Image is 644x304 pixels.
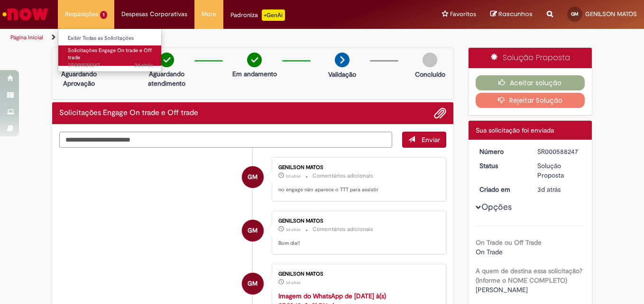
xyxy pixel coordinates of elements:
[278,218,436,224] div: GENILSON MATOS
[585,10,637,18] span: GENILSON MATOS
[58,45,163,66] a: Aberto SR000588247 : Solicitações Engage On trade e Off trade
[285,173,301,179] time: 26/09/2025 08:31:52
[476,286,528,294] span: [PERSON_NAME]
[415,70,445,79] p: Concluído
[248,166,258,188] span: GM
[65,9,98,19] span: Requisições
[476,93,585,108] button: Rejeitar Solução
[537,185,561,194] time: 26/09/2025 08:29:24
[402,132,446,148] button: Enviar
[328,70,356,79] p: Validação
[472,147,531,156] dt: Número
[68,47,152,62] span: Solicitações Engage On trade e Off trade
[313,172,373,180] small: Comentários adicionais
[498,9,533,18] span: Rascunhos
[434,107,446,119] button: Adicionar anexos
[247,53,262,67] img: check-circle-green.png
[278,271,436,277] div: GENILSON MATOS
[285,280,301,286] span: 3d atrás
[537,147,581,156] div: SR000588247
[537,185,561,194] span: 3d atrás
[285,227,301,232] span: 3d atrás
[278,186,436,194] p: no engage não aparece o TTT para assistir
[68,62,153,69] span: SR000588247
[232,69,277,79] p: Em andamento
[262,9,285,21] p: +GenAi
[469,48,592,68] div: Solução Proposta
[476,126,554,134] span: Sua solicitação foi enviada
[1,5,50,24] img: ServiceNow
[285,227,301,232] time: 26/09/2025 08:31:29
[472,161,531,170] dt: Status
[476,248,503,256] span: On Trade
[476,267,582,285] b: A quem de destina essa solicitação? (Informe o NOME COMPLETO)
[313,225,373,233] small: Comentários adicionais
[472,185,531,194] dt: Criado em
[100,11,107,19] span: 1
[242,166,264,188] div: GENILSON MATOS
[571,11,579,17] span: GM
[476,75,585,90] button: Aceitar solução
[278,165,436,170] div: GENILSON MATOS
[335,53,350,67] img: arrow-next.png
[121,9,187,19] span: Despesas Corporativas
[422,135,440,144] span: Enviar
[58,33,163,44] a: Exibir Todas as Solicitações
[248,219,258,242] span: GM
[278,240,436,247] p: Bom dia!!
[58,28,162,72] ul: Requisições
[476,238,542,247] b: On Trade ou Off Trade
[537,185,581,194] div: 26/09/2025 08:29:24
[490,10,533,19] a: Rascunhos
[7,29,422,46] ul: Trilhas de página
[537,161,581,180] div: Solução Proposta
[242,273,264,295] div: GENILSON MATOS
[159,53,174,67] img: check-circle-green.png
[134,62,153,69] span: 3d atrás
[423,53,437,67] img: img-circle-grey.png
[285,280,301,286] time: 26/09/2025 08:31:03
[230,9,285,21] div: Padroniza
[242,220,264,241] div: GENILSON MATOS
[59,109,198,117] h2: Solicitações Engage On trade e Off trade Histórico de tíquete
[248,272,258,295] span: GM
[450,9,476,19] span: Favoritos
[134,62,153,69] time: 26/09/2025 08:31:52
[59,132,392,148] textarea: Digite sua mensagem aqui...
[144,69,190,88] p: Aguardando atendimento
[10,34,43,41] a: Página inicial
[202,9,216,19] span: More
[56,69,102,88] p: Aguardando Aprovação
[285,173,301,179] span: 3d atrás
